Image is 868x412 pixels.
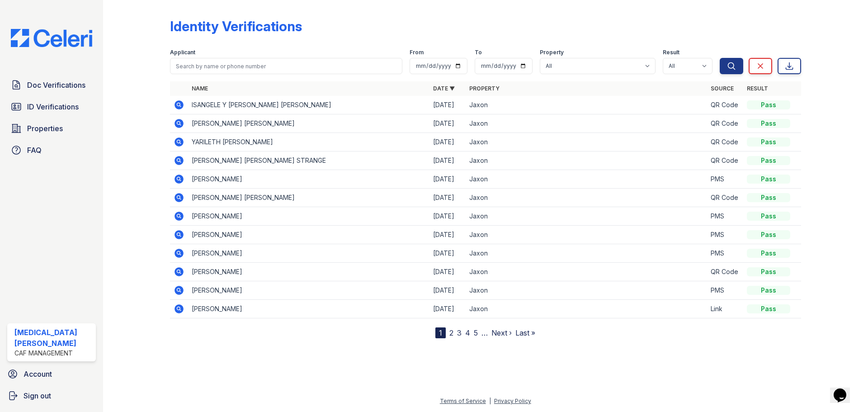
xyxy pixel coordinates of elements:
td: [DATE] [429,114,466,133]
a: Source [711,85,734,92]
label: To [475,49,482,56]
td: [PERSON_NAME] [188,226,429,244]
a: ID Verifications [7,98,96,116]
div: Pass [747,175,790,184]
td: ISANGELE Y [PERSON_NAME] [PERSON_NAME] [188,96,429,114]
td: [DATE] [429,300,466,318]
td: Jaxon [466,170,707,189]
td: Jaxon [466,114,707,133]
a: Last » [515,328,535,337]
span: FAQ [27,145,42,156]
label: Applicant [170,49,195,56]
span: Account [24,369,52,379]
td: [PERSON_NAME] [188,300,429,318]
td: [DATE] [429,170,466,189]
td: Jaxon [466,226,707,244]
td: Jaxon [466,244,707,263]
div: Pass [747,193,790,202]
div: Pass [747,304,790,313]
td: [PERSON_NAME] [188,170,429,189]
td: [DATE] [429,281,466,300]
td: Jaxon [466,189,707,207]
a: 5 [474,328,478,337]
div: Pass [747,100,790,109]
td: Jaxon [466,300,707,318]
div: Pass [747,249,790,258]
td: [PERSON_NAME] [PERSON_NAME] [188,114,429,133]
a: Date ▼ [433,85,455,92]
td: [PERSON_NAME] [PERSON_NAME] STRANGE [188,152,429,170]
td: QR Code [707,189,743,207]
span: … [481,327,488,338]
span: Properties [27,123,63,134]
label: From [410,49,424,56]
td: Jaxon [466,133,707,152]
div: [MEDICAL_DATA][PERSON_NAME] [14,327,92,349]
span: Sign out [24,390,51,401]
div: 1 [435,327,446,338]
td: PMS [707,281,743,300]
td: QR Code [707,114,743,133]
a: Doc Verifications [7,76,96,94]
a: Result [747,85,768,92]
span: ID Verifications [27,101,79,112]
td: YARILETH [PERSON_NAME] [188,133,429,152]
div: Pass [747,156,790,165]
td: [DATE] [429,244,466,263]
a: Next › [491,328,512,337]
a: Property [469,85,500,92]
td: [DATE] [429,263,466,281]
a: Privacy Policy [494,398,531,404]
a: Terms of Service [440,398,486,404]
td: [DATE] [429,207,466,226]
a: Sign out [4,387,99,405]
iframe: chat widget [830,376,859,403]
label: Property [540,49,564,56]
a: 2 [449,328,453,337]
div: Pass [747,119,790,128]
td: PMS [707,207,743,226]
a: 4 [465,328,470,337]
div: Pass [747,286,790,295]
td: [PERSON_NAME] [188,207,429,226]
td: QR Code [707,152,743,170]
td: Jaxon [466,207,707,226]
label: Result [663,49,679,56]
td: QR Code [707,96,743,114]
td: Jaxon [466,96,707,114]
a: Properties [7,119,96,137]
td: [PERSON_NAME] [188,244,429,263]
td: [DATE] [429,226,466,244]
div: Pass [747,137,790,147]
input: Search by name or phone number [170,58,402,74]
td: [PERSON_NAME] [PERSON_NAME] [188,189,429,207]
td: [DATE] [429,133,466,152]
td: PMS [707,226,743,244]
td: [DATE] [429,152,466,170]
td: Link [707,300,743,318]
td: [DATE] [429,189,466,207]
div: | [489,398,491,404]
td: [DATE] [429,96,466,114]
td: Jaxon [466,281,707,300]
td: PMS [707,170,743,189]
div: Pass [747,267,790,276]
div: CAF Management [14,349,92,358]
a: Name [192,85,208,92]
td: PMS [707,244,743,263]
a: Account [4,365,99,383]
a: 3 [457,328,462,337]
td: [PERSON_NAME] [188,263,429,281]
td: Jaxon [466,152,707,170]
img: CE_Logo_Blue-a8612792a0a2168367f1c8372b55b34899dd931a85d93a1a3d3e32e68fde9ad4.png [4,29,99,47]
td: Jaxon [466,263,707,281]
span: Doc Verifications [27,80,85,90]
div: Pass [747,212,790,221]
td: QR Code [707,133,743,152]
a: FAQ [7,141,96,159]
td: [PERSON_NAME] [188,281,429,300]
div: Pass [747,230,790,239]
div: Identity Verifications [170,18,302,34]
td: QR Code [707,263,743,281]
